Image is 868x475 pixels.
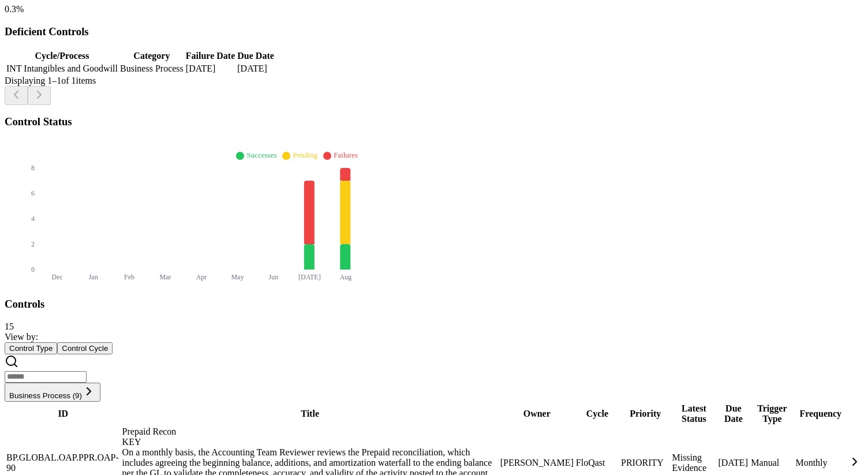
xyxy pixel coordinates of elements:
tspan: Aug [339,273,351,281]
tspan: 6 [31,189,35,197]
span: Business Process (9) [9,391,82,400]
td: [DATE] [237,63,275,74]
tspan: 2 [31,240,35,248]
th: Due Date [237,50,275,62]
th: Cycle/Process [6,50,118,62]
button: Control Cycle [57,342,113,354]
th: Frequency [795,403,846,425]
h3: Control Status [5,115,863,128]
tspan: May [231,273,244,281]
tspan: Jun [269,273,279,281]
th: Title [122,403,499,425]
h3: Controls [5,298,863,311]
th: Owner [500,403,574,425]
tspan: 0 [31,265,35,274]
div: Prepaid Recon [122,427,498,447]
div: Missing Evidence [672,452,716,473]
th: ID [6,403,121,425]
div: FloQast [576,458,619,468]
th: Priority [620,403,670,425]
div: KEY [122,437,498,447]
button: Control Type [5,342,57,354]
th: Due Date [717,403,749,425]
span: Pending [293,151,317,159]
th: Category [119,50,184,62]
span: View by: [5,332,38,342]
td: Business Process [119,63,184,74]
span: Successes [246,151,276,159]
div: PRIORITY [621,458,669,468]
tspan: Apr [196,273,207,281]
td: INT Intangibles and Goodwill [6,63,118,74]
tspan: Jan [89,273,98,281]
tspan: Feb [124,273,134,281]
td: [DATE] [185,63,235,74]
div: [PERSON_NAME] [500,458,574,468]
tspan: [DATE] [298,273,321,281]
th: Failure Date [185,50,235,62]
button: Business Process (9) [5,383,100,402]
th: Latest Status [671,403,716,425]
th: Cycle [575,403,619,425]
h3: Deficient Controls [5,25,863,38]
tspan: Dec [52,273,63,281]
div: [DATE] [718,458,749,468]
span: Failures [334,151,358,159]
span: 0.3 % [5,4,24,14]
span: 15 [5,321,14,331]
tspan: 8 [31,164,35,172]
th: Trigger Type [750,403,794,425]
tspan: Mar [160,273,171,281]
tspan: 4 [31,215,35,223]
span: Displaying 1– 1 of 1 items [5,76,96,85]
